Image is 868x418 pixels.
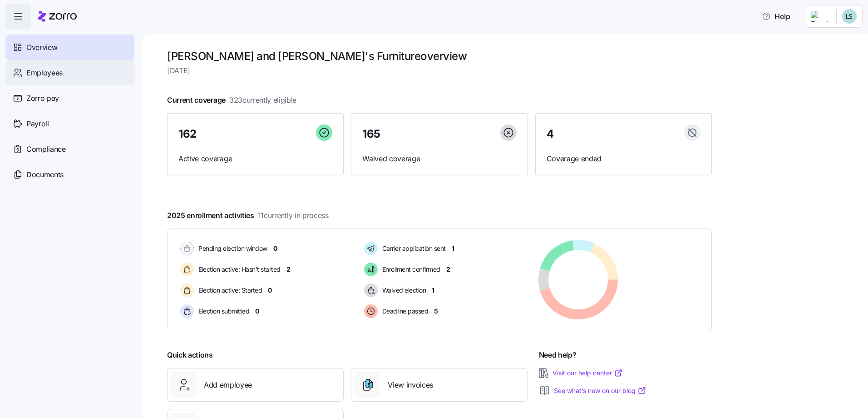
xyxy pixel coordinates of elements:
span: Pending election window [196,244,267,253]
span: Enrollment confirmed [380,265,440,274]
span: Election active: Started [196,286,262,295]
span: 2 [446,265,450,274]
span: Zorro pay [26,93,59,104]
a: Payroll [5,111,134,136]
span: Coverage ended [547,153,700,164]
span: Election active: Hasn't started [196,265,281,274]
a: Documents [5,162,134,187]
span: 323 currently eligible [229,95,296,106]
span: 0 [255,307,259,316]
span: Help [762,11,790,22]
img: d552751acb159096fc10a5bc90168bac [842,9,857,24]
a: Compliance [5,136,134,162]
span: Quick actions [167,349,213,361]
span: Compliance [26,144,66,155]
a: Zorro pay [5,85,134,111]
h1: [PERSON_NAME] and [PERSON_NAME]'s Furniture overview [167,49,712,63]
span: 2 [286,265,291,274]
a: See what’s new on our blog [554,386,646,395]
span: Payroll [26,118,49,129]
span: 165 [362,129,380,139]
span: 1 [432,286,434,295]
span: [DATE] [167,65,712,76]
span: View invoices [388,379,433,391]
span: 2025 enrollment activities [167,210,329,221]
span: 4 [547,129,554,139]
span: Employees [26,67,63,79]
button: Help [755,7,798,25]
span: Waived coverage [362,153,516,164]
a: Visit our help center [552,368,623,378]
span: 162 [178,129,197,139]
span: Carrier application sent [380,244,446,253]
span: Overview [26,42,57,53]
a: Overview [5,35,134,60]
span: 0 [268,286,272,295]
a: Employees [5,60,134,85]
span: 5 [434,307,438,316]
span: Need help? [539,349,577,361]
span: Active coverage [178,153,332,164]
span: Add employee [204,379,252,391]
span: Deadline passed [380,307,429,316]
span: Current coverage [167,95,296,106]
span: 11 currently in process [258,210,329,221]
span: Election submitted [196,307,249,316]
span: Documents [26,169,64,180]
span: 1 [452,244,454,253]
span: Waived election [380,286,426,295]
img: Employer logo [811,11,829,22]
span: 0 [273,244,277,253]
